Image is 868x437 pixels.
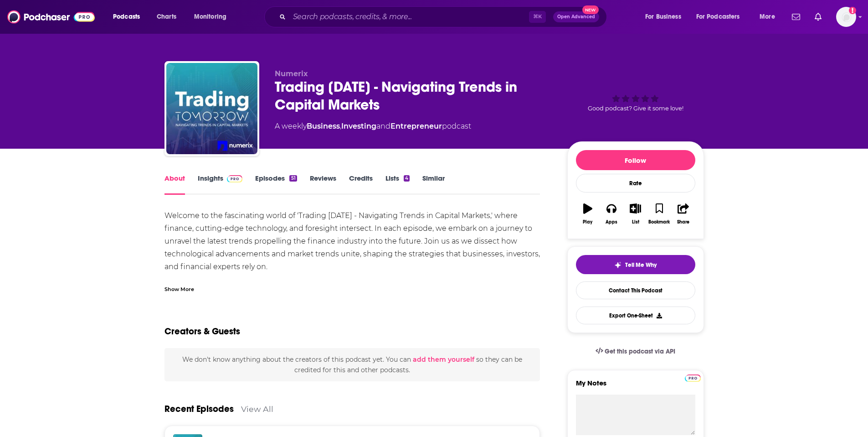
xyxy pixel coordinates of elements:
img: User Profile [836,7,856,27]
label: My Notes [576,379,695,395]
button: Bookmark [647,198,671,230]
img: Trading Tomorrow - Navigating Trends in Capital Markets [166,63,257,154]
input: Search podcasts, credits, & more... [289,10,529,24]
a: Episodes51 [255,174,297,195]
span: Monitoring [194,10,226,23]
a: Show notifications dropdown [788,9,804,25]
span: We don't know anything about the creators of this podcast yet . You can so they can be credited f... [182,355,522,374]
div: 4 [404,175,410,182]
a: Contact This Podcast [576,281,695,299]
span: Charts [157,10,176,23]
img: tell me why sparkle [614,261,621,269]
span: Open Advanced [557,15,595,19]
button: Show profile menu [836,7,856,27]
button: open menu [107,10,152,24]
a: InsightsPodchaser Pro [198,174,243,195]
a: Business [307,122,340,130]
a: Lists4 [385,174,410,195]
img: Podchaser Pro [685,375,701,382]
div: Search podcasts, credits, & more... [273,6,616,27]
a: View All [241,404,273,414]
img: Podchaser Pro [227,175,243,182]
a: About [164,174,185,195]
button: open menu [753,10,786,24]
span: Logged in as ellerylsmith123 [836,7,856,27]
button: Open AdvancedNew [553,11,599,22]
a: Entrepreneur [390,122,442,130]
a: Recent Episodes [164,403,234,415]
a: Get this podcast via API [588,340,683,363]
h2: Creators & Guests [164,326,240,337]
button: Apps [600,198,623,230]
button: open menu [188,10,238,24]
span: More [760,10,775,23]
span: Podcasts [113,10,140,23]
span: For Podcasters [696,10,740,23]
svg: Add a profile image [849,7,856,14]
button: Export One-Sheet [576,307,695,324]
a: Charts [151,10,182,24]
span: For Business [645,10,681,23]
div: Bookmark [648,219,670,225]
button: Play [576,198,600,230]
button: tell me why sparkleTell Me Why [576,255,695,274]
span: , [340,122,341,130]
a: Show notifications dropdown [811,9,825,25]
div: Apps [606,219,617,225]
a: Credits [349,174,373,195]
div: Play [583,219,592,225]
button: add them yourself [413,356,474,363]
a: Similar [422,174,445,195]
span: ⌘ K [529,11,546,23]
div: A weekly podcast [275,121,471,132]
button: open menu [690,10,753,24]
div: Welcome to the fascinating world of 'Trading [DATE] - Navigating Trends in Capital Markets,' wher... [164,209,540,324]
div: 51 [289,175,297,182]
div: Good podcast? Give it some love! [567,69,704,126]
div: List [632,219,639,225]
span: Good podcast? Give it some love! [588,105,683,112]
span: New [582,5,599,14]
a: Pro website [685,373,701,382]
button: open menu [639,10,693,24]
img: Podchaser - Follow, Share and Rate Podcasts [7,8,95,26]
button: List [623,198,647,230]
span: and [376,122,390,130]
span: Tell Me Why [625,261,657,269]
span: Get this podcast via API [605,348,675,355]
a: Investing [341,122,376,130]
button: Follow [576,150,695,170]
button: Share [671,198,695,230]
span: Numerix [275,69,308,78]
div: Rate [576,174,695,192]
div: Share [677,219,689,225]
a: Reviews [310,174,336,195]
